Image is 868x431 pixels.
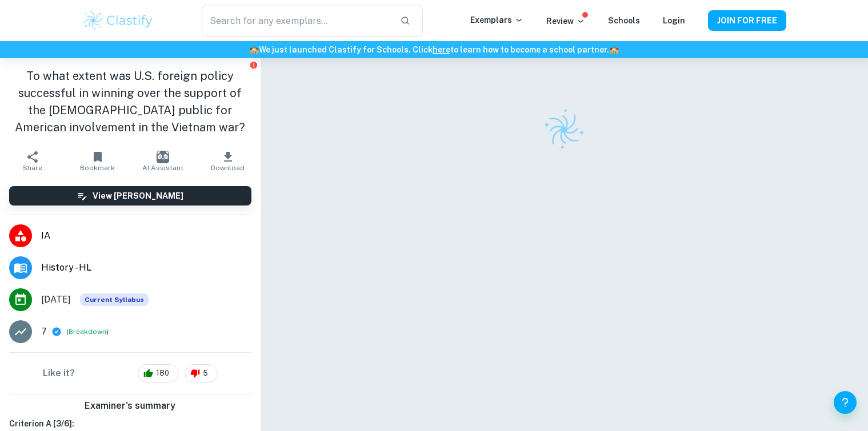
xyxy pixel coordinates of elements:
button: Breakdown [69,327,106,337]
span: Bookmark [80,164,115,172]
button: Download [195,145,261,177]
button: Report issue [250,61,258,69]
h6: We just launched Clastify for Schools. Click to learn how to become a school partner. [2,43,866,56]
span: Current Syllabus [80,293,149,306]
a: here [433,45,450,54]
h1: To what extent was U.S. foreign policy successful in winning over the support of the [DEMOGRAPHIC... [9,67,251,136]
a: Schools [608,16,640,25]
span: 🏫 [609,45,619,54]
span: AI Assistant [142,164,183,172]
p: Exemplars [470,14,523,26]
h6: Criterion A [ 3 / 6 ]: [9,417,251,430]
span: History - HL [41,261,251,275]
span: 🏫 [249,45,259,54]
p: 7 [41,325,47,339]
span: Download [211,164,245,172]
button: AI Assistant [130,145,195,177]
img: AI Assistant [157,151,169,163]
div: 180 [138,364,179,382]
button: Bookmark [65,145,130,177]
h6: View [PERSON_NAME] [93,190,183,202]
span: 180 [150,368,175,379]
span: Share [23,164,42,172]
span: 5 [197,368,214,379]
div: 5 [185,364,218,382]
div: This exemplar is based on the current syllabus. Feel free to refer to it for inspiration/ideas wh... [80,293,149,306]
button: Help and Feedback [834,391,857,414]
img: Clastify logo [82,9,155,32]
p: Review [546,15,585,27]
span: ( ) [66,327,109,337]
button: View [PERSON_NAME] [9,186,251,206]
h6: Examiner's summary [5,399,256,413]
h6: Like it? [43,366,75,380]
input: Search for any exemplars... [202,5,390,37]
img: Clastify logo [536,102,592,158]
button: JOIN FOR FREE [708,10,786,31]
span: IA [41,229,251,243]
span: [DATE] [41,293,71,307]
a: Login [663,16,685,25]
